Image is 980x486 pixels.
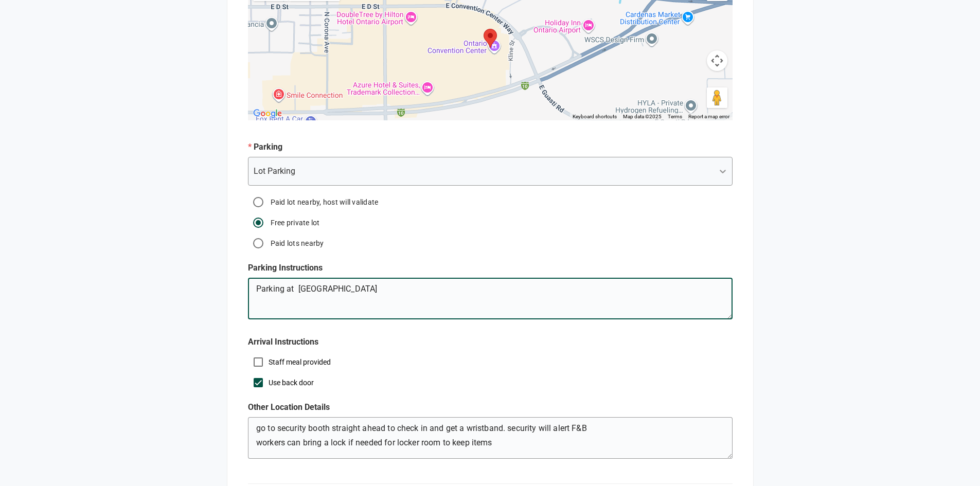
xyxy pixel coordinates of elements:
img: Google [251,107,284,120]
a: Open this area in Google Maps (opens a new window) [251,107,284,120]
div: Lot Parking [254,165,295,177]
label: Use back door [269,377,314,388]
p: Parking [248,141,733,153]
p: Arrival Instructions [248,336,733,348]
a: Report a map error [688,114,729,119]
button: Map camera controls [707,50,727,71]
textarea: Parking at [GEOGRAPHIC_DATA] [248,282,732,319]
label: Paid lots nearby [269,238,324,248]
textarea: go to security booth straight ahead to check in and get a wristband. security will alert F&B work... [248,421,732,458]
label: Paid lot nearby, host will validate [269,197,379,207]
a: Terms [668,114,682,119]
p: Other Location Details [248,401,733,413]
span: Map data ©2025 [623,114,662,119]
button: Keyboard shortcuts [573,113,617,120]
p: Parking Instructions [248,262,733,274]
label: Staff meal provided [269,357,331,367]
button: Drag Pegman onto the map to open Street View [707,87,727,108]
label: Free private lot [269,218,320,228]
